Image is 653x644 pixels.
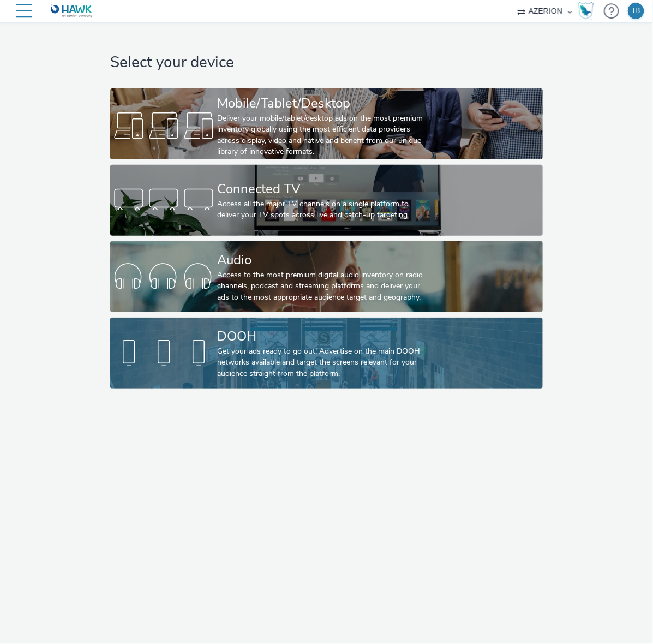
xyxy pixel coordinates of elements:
[632,3,640,19] div: JB
[110,241,543,312] a: AudioAccess to the most premium digital audio inventory on radio channels, podcast and streaming ...
[217,251,432,270] div: Audio
[217,327,432,346] div: DOOH
[110,88,543,159] a: Mobile/Tablet/DesktopDeliver your mobile/tablet/desktop ads on the most premium inventory globall...
[217,346,432,379] div: Get your ads ready to go out! Advertise on the main DOOH networks available and target the screen...
[110,165,543,236] a: Connected TVAccess all the major TV channels on a single platform to deliver your TV spots across...
[217,270,432,303] div: Access to the most premium digital audio inventory on radio channels, podcast and streaming platf...
[217,199,432,221] div: Access all the major TV channels on a single platform to deliver your TV spots across live and ca...
[217,180,432,199] div: Connected TV
[51,4,93,18] img: undefined Logo
[110,52,543,73] h1: Select your device
[578,2,598,20] a: Hawk Academy
[110,318,543,389] a: DOOHGet your ads ready to go out! Advertise on the main DOOH networks available and target the sc...
[217,94,432,113] div: Mobile/Tablet/Desktop
[217,113,432,158] div: Deliver your mobile/tablet/desktop ads on the most premium inventory globally using the most effi...
[578,2,594,20] img: Hawk Academy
